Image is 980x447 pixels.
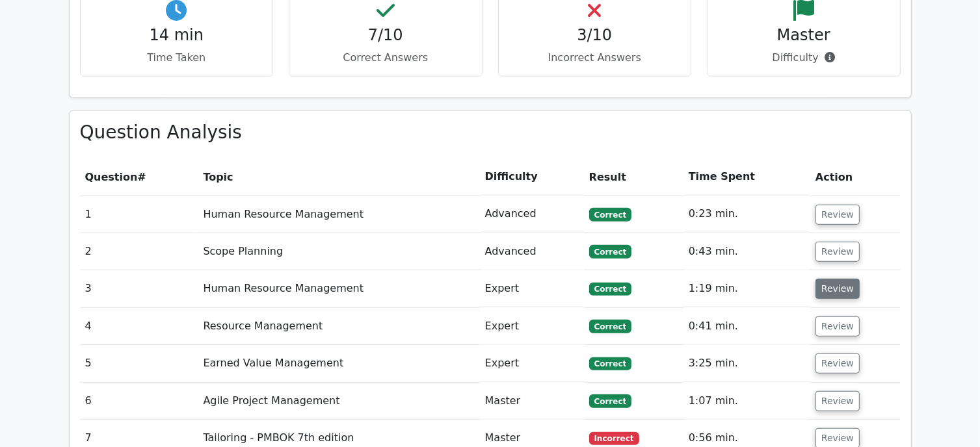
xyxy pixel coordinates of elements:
[589,394,631,407] span: Correct
[589,283,631,296] span: Correct
[480,233,584,270] td: Advanced
[815,242,860,262] button: Review
[80,196,198,233] td: 1
[80,233,198,270] td: 2
[80,159,198,196] th: #
[589,208,631,221] span: Correct
[815,279,860,299] button: Review
[91,26,263,45] h4: 14 min
[683,383,810,420] td: 1:07 min.
[815,391,860,411] button: Review
[300,50,471,66] p: Correct Answers
[198,233,479,270] td: Scope Planning
[718,50,890,66] p: Difficulty
[198,270,479,307] td: Human Resource Management
[85,171,138,183] span: Question
[683,345,810,382] td: 3:25 min.
[815,316,860,337] button: Review
[683,308,810,345] td: 0:41 min.
[91,50,263,66] p: Time Taken
[80,383,198,420] td: 6
[589,432,639,445] span: Incorrect
[815,353,860,374] button: Review
[198,159,479,196] th: Topic
[80,345,198,382] td: 5
[810,159,901,196] th: Action
[683,233,810,270] td: 0:43 min.
[480,383,584,420] td: Master
[80,270,198,307] td: 3
[480,308,584,345] td: Expert
[480,345,584,382] td: Expert
[509,50,681,66] p: Incorrect Answers
[589,245,631,258] span: Correct
[683,196,810,233] td: 0:23 min.
[198,308,479,345] td: Resource Management
[718,26,890,45] h4: Master
[683,159,810,196] th: Time Spent
[480,270,584,307] td: Expert
[509,26,681,45] h4: 3/10
[589,357,631,370] span: Correct
[584,159,683,196] th: Result
[300,26,471,45] h4: 7/10
[80,121,901,144] h3: Question Analysis
[480,159,584,196] th: Difficulty
[198,345,479,382] td: Earned Value Management
[80,308,198,345] td: 4
[589,320,631,333] span: Correct
[815,205,860,225] button: Review
[683,270,810,307] td: 1:19 min.
[198,196,479,233] td: Human Resource Management
[480,196,584,233] td: Advanced
[198,383,479,420] td: Agile Project Management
